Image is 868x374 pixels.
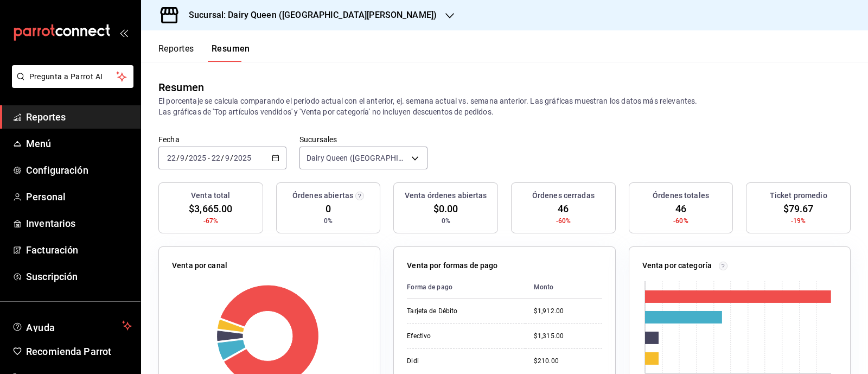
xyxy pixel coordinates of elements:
h3: Órdenes totales [653,190,709,201]
span: - [208,154,210,162]
span: 0% [442,216,450,226]
span: / [230,154,233,162]
span: Facturación [26,243,132,257]
span: / [176,154,180,162]
span: Personal [26,189,132,204]
th: Forma de pago [407,276,525,299]
label: Fecha [158,136,286,143]
h3: Sucursal: Dairy Queen ([GEOGRAPHIC_DATA][PERSON_NAME]) [180,9,437,22]
div: $1,315.00 [534,332,602,341]
input: -- [211,154,221,162]
div: Tarjeta de Débito [407,307,515,316]
button: Reportes [158,43,194,62]
span: Inventarios [26,216,132,231]
span: 46 [558,201,569,216]
div: Efectivo [407,332,515,341]
span: $0.00 [433,201,458,216]
span: Configuración [26,163,132,178]
span: / [185,154,188,162]
input: -- [167,154,176,162]
p: Venta por canal [172,260,227,271]
h3: Venta total [191,190,230,201]
span: Reportes [26,110,132,124]
h3: Venta órdenes abiertas [405,190,487,201]
span: Recomienda Parrot [26,344,132,359]
h3: Ticket promedio [770,190,827,201]
span: 0 [325,201,331,216]
span: -60% [556,216,571,226]
span: -67% [203,216,219,226]
th: Monto [525,276,602,299]
span: Ayuda [26,319,118,332]
input: ---- [233,154,252,162]
a: Pregunta a Parrot AI [8,79,133,90]
div: $210.00 [534,357,602,366]
p: Venta por categoría [642,260,712,271]
span: 0% [324,216,333,226]
span: $79.67 [783,201,814,216]
span: Pregunta a Parrot AI [29,71,117,83]
h3: Órdenes abiertas [292,190,353,201]
h3: Órdenes cerradas [532,190,595,201]
input: -- [180,154,185,162]
span: Suscripción [26,269,132,284]
span: Menú [26,136,132,151]
span: Dairy Queen ([GEOGRAPHIC_DATA][PERSON_NAME]) [307,153,407,163]
span: 46 [675,201,686,216]
button: Resumen [212,43,250,62]
span: $3,665.00 [189,201,232,216]
button: open_drawer_menu [119,28,128,37]
p: El porcentaje se calcula comparando el período actual con el anterior, ej. semana actual vs. sema... [158,96,851,117]
p: Venta por formas de pago [407,260,497,271]
div: $1,912.00 [534,307,602,316]
button: Pregunta a Parrot AI [12,65,133,88]
input: ---- [188,154,207,162]
input: -- [225,154,230,162]
div: navigation tabs [158,43,250,62]
div: Didi [407,357,515,366]
span: -60% [673,216,688,226]
span: -19% [791,216,806,226]
div: Resumen [158,79,204,96]
label: Sucursales [299,136,427,143]
span: / [221,154,224,162]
